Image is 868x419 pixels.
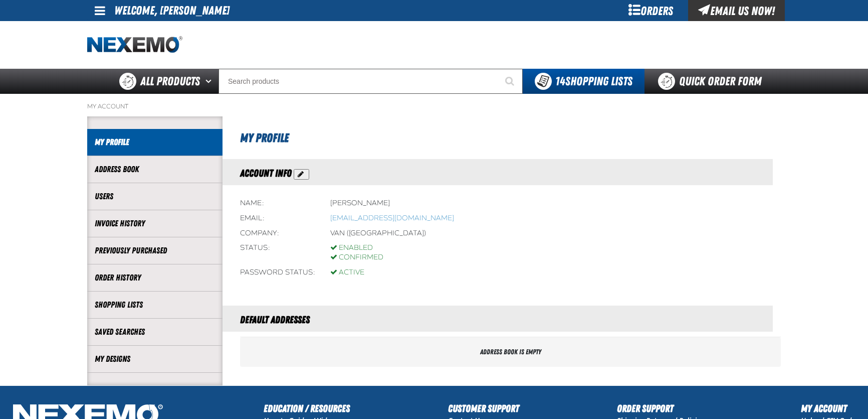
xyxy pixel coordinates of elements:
[95,136,215,148] a: My Profile
[95,191,215,202] a: Users
[240,229,315,238] div: Company
[330,199,390,208] div: [PERSON_NAME]
[95,218,215,229] a: Invoice History
[240,167,292,179] span: Account Info
[95,326,215,338] a: Saved Searches
[555,74,632,88] span: Shopping Lists
[617,401,703,416] h2: Order Support
[330,253,383,262] div: Confirmed
[202,69,219,94] button: Open All Products pages
[523,69,644,94] button: You have 14 Shopping Lists. Open to view details
[294,169,309,180] button: Action Edit Account Information
[801,401,858,416] h2: My Account
[240,268,315,277] div: Password status
[555,74,565,88] strong: 14
[448,401,519,416] h2: Customer Support
[240,199,315,208] div: Name
[498,69,523,94] button: Start Searching
[87,36,182,54] img: Nexemo logo
[95,353,215,365] a: My Designs
[330,229,426,238] div: Van ([GEOGRAPHIC_DATA])
[95,272,215,284] a: Order History
[330,268,364,277] div: Active
[240,314,310,326] span: Default Addresses
[140,72,200,90] span: All Products
[330,243,383,253] div: Enabled
[95,164,215,175] a: Address Book
[87,102,128,110] a: My Account
[87,36,182,54] a: Home
[95,299,215,311] a: Shopping Lists
[240,214,315,223] div: Email
[644,69,780,94] a: Quick Order Form
[240,337,781,367] div: Address book is empty
[240,243,315,262] div: Status
[240,131,289,145] span: My Profile
[330,214,454,222] a: Opens a default email client to write an email to dbatchelder@vtaig.com
[219,69,523,94] input: Search
[330,214,454,222] bdo: [EMAIL_ADDRESS][DOMAIN_NAME]
[87,102,781,110] nav: Breadcrumbs
[95,245,215,256] a: Previously Purchased
[264,401,350,416] h2: Education / Resources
